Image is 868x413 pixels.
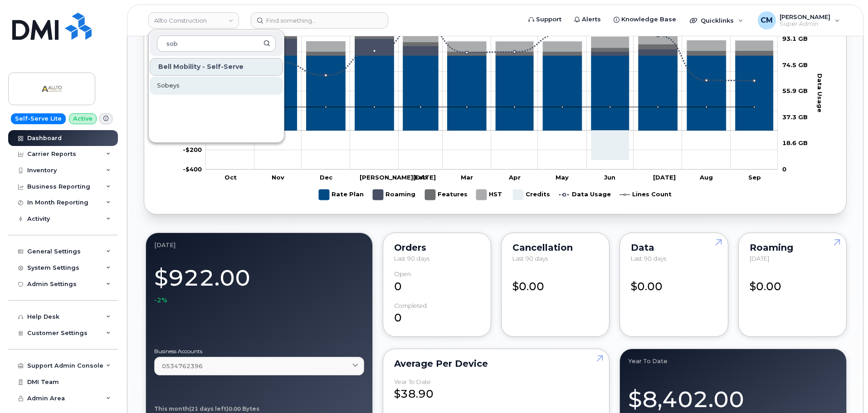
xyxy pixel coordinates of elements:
[394,244,480,251] div: Orders
[150,58,283,76] div: Bell Mobility - Self-Serve
[373,186,416,204] g: Roaming
[394,379,599,402] div: $38.90
[319,186,672,204] g: Legend
[782,113,808,121] tspan: 37.3 GB
[631,244,717,251] div: Data
[272,174,284,181] tspan: Nov
[394,302,427,309] div: completed
[394,302,480,326] div: 0
[559,186,611,204] g: Data Usage
[157,81,179,90] span: Sobeys
[425,186,468,204] g: Features
[183,165,202,173] g: $0
[653,174,676,181] tspan: [DATE]
[780,20,830,28] span: Super Admin
[154,260,364,305] div: $922.00
[183,146,202,153] tspan: -$200
[394,271,480,294] div: 0
[167,9,824,204] g: Chart
[157,35,276,52] input: Search
[508,174,521,181] tspan: Apr
[512,244,598,251] div: Cancellation
[148,12,239,29] a: Allto Construction
[513,186,550,204] g: Credits
[619,186,672,204] g: Lines Count
[683,11,750,29] div: Quicklinks
[229,405,259,412] tspan: 0.00 Bytes
[750,244,835,251] div: Roaming
[699,174,713,181] tspan: Aug
[628,357,838,364] div: Year to Date
[224,174,237,181] tspan: Oct
[320,174,333,181] tspan: Dec
[414,174,427,181] tspan: Feb
[211,34,773,55] g: Features
[154,296,167,305] span: -2%
[476,186,504,204] g: HST
[782,165,786,173] tspan: 0
[536,15,561,24] span: Support
[150,77,283,95] a: Sobeys
[319,186,364,204] g: Rate Plan
[154,357,364,375] a: 0534762396
[211,55,773,131] g: Rate Plan
[251,12,388,29] input: Find something...
[631,271,717,294] div: $0.00
[360,174,436,181] tspan: [PERSON_NAME][DATE]
[782,61,808,68] tspan: 74.5 GB
[522,10,568,29] a: Support
[154,349,364,354] label: Business Accounts
[461,174,473,181] tspan: Mar
[607,10,683,29] a: Knowledge Base
[782,139,808,146] tspan: 18.6 GB
[394,360,599,367] div: Average per Device
[631,255,666,262] span: Last 90 days
[162,362,203,370] span: 0534762396
[751,11,846,29] div: Cecil Martin
[761,15,773,26] span: CM
[750,255,769,262] span: [DATE]
[780,13,830,20] span: [PERSON_NAME]
[568,10,607,29] a: Alerts
[750,271,835,294] div: $0.00
[154,405,189,412] tspan: This month
[394,271,411,277] div: Open
[604,174,615,181] tspan: Jun
[748,174,761,181] tspan: Sep
[154,241,364,248] div: September 2025
[394,255,429,262] span: Last 90 days
[701,17,734,24] span: Quicklinks
[183,165,202,173] tspan: -$400
[394,379,431,385] div: Year to Date
[782,35,808,42] tspan: 93.1 GB
[782,87,808,94] tspan: 55.9 GB
[621,15,676,24] span: Knowledge Base
[189,405,229,412] tspan: (21 days left)
[582,15,601,24] span: Alerts
[556,174,569,181] tspan: May
[512,255,548,262] span: Last 90 days
[183,146,202,153] g: $0
[816,73,824,112] tspan: Data Usage
[512,271,598,294] div: $0.00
